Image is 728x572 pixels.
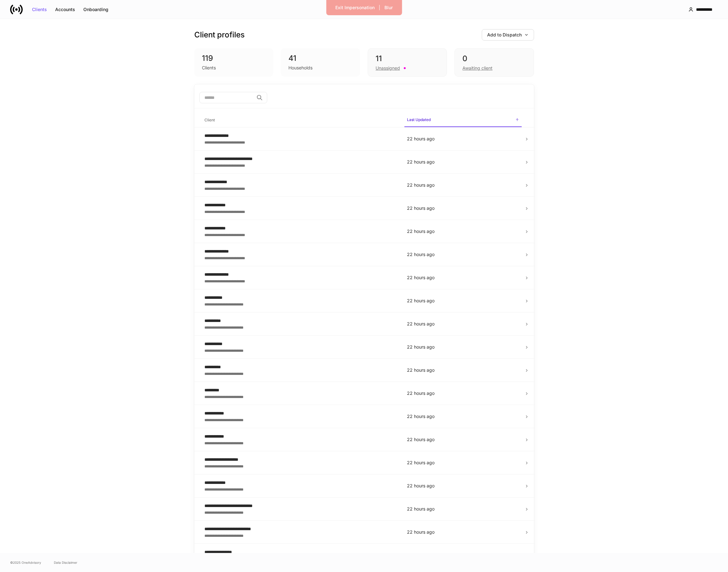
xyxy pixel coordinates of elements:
p: 22 hours ago [407,460,519,466]
h6: Last Updated [407,117,431,123]
p: 22 hours ago [407,321,519,327]
div: Awaiting client [462,65,493,71]
p: 22 hours ago [407,298,519,304]
div: 11 [376,54,439,64]
a: Data Disclaimer [54,560,77,565]
p: 22 hours ago [407,436,519,443]
h3: Client profiles [194,30,245,40]
p: 22 hours ago [407,390,519,396]
div: Clients [202,65,216,71]
p: 22 hours ago [407,136,519,142]
span: Last Updated [404,113,522,127]
p: 22 hours ago [407,483,519,489]
p: 22 hours ago [407,182,519,188]
div: Households [288,65,312,71]
button: Accounts [51,4,79,15]
div: Exit Impersonation [335,5,375,10]
p: 22 hours ago [407,529,519,535]
div: Onboarding [83,7,108,12]
h6: Client [204,117,215,123]
p: 22 hours ago [407,205,519,211]
p: 22 hours ago [407,251,519,258]
p: 22 hours ago [407,159,519,165]
div: 11Unassigned [368,48,447,77]
div: Clients [32,7,47,12]
p: 22 hours ago [407,506,519,512]
div: Add to Dispatch [487,33,529,37]
button: Add to Dispatch [482,29,534,41]
p: 22 hours ago [407,413,519,420]
button: Blur [380,3,397,13]
button: Clients [28,4,51,15]
p: 22 hours ago [407,344,519,350]
span: © 2025 OneAdvisory [10,560,41,565]
div: 119 [202,53,266,63]
p: 22 hours ago [407,274,519,281]
p: 22 hours ago [407,228,519,235]
button: Onboarding [79,4,113,15]
span: Client [202,114,399,127]
div: Accounts [55,7,75,12]
div: 0Awaiting client [454,48,534,77]
div: 0 [462,54,526,64]
div: 41 [288,53,352,63]
p: 22 hours ago [407,552,519,558]
div: Unassigned [376,65,400,71]
button: Exit Impersonation [331,3,379,13]
div: Blur [384,5,393,10]
p: 22 hours ago [407,367,519,373]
